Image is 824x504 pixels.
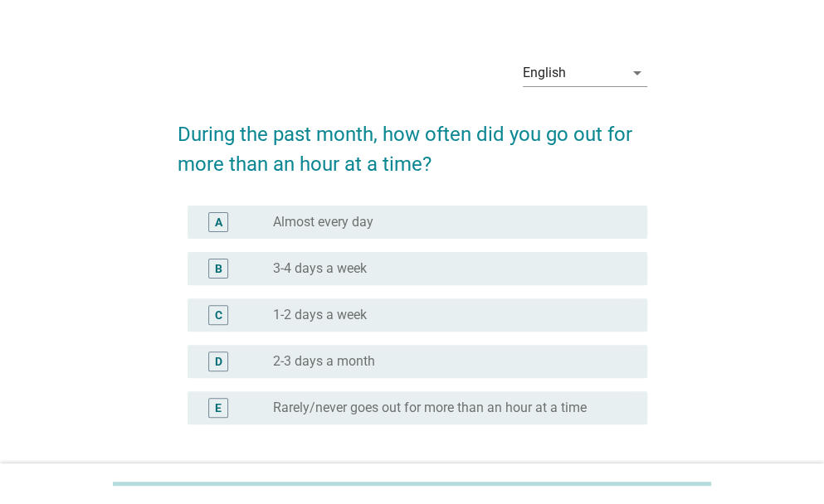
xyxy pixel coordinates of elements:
[215,352,222,370] div: D
[273,400,587,416] label: Rarely/never goes out for more than an hour at a time
[273,353,375,370] label: 2-3 days a month
[178,103,647,179] h2: During the past month, how often did you go out for more than an hour at a time?
[215,213,222,230] div: A
[273,214,373,230] label: Almost every day
[215,259,222,277] div: B
[523,65,566,80] div: English
[215,306,222,323] div: C
[273,307,367,323] label: 1-2 days a week
[627,63,647,83] i: arrow_drop_down
[215,399,222,416] div: E
[273,260,367,277] label: 3-4 days a week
